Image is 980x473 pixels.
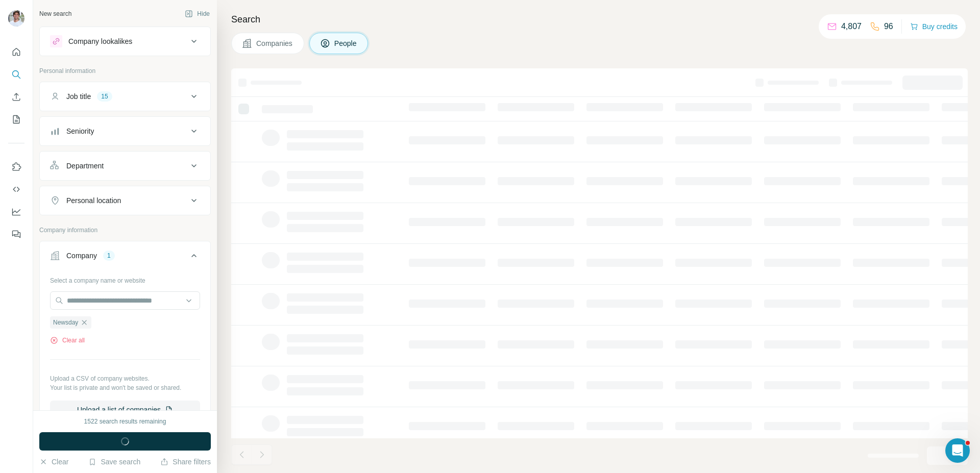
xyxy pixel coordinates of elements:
[66,126,94,136] div: Seniority
[8,203,24,221] button: Dashboard
[910,19,958,34] button: Buy credits
[84,417,166,426] div: 1522 search results remaining
[53,318,78,327] span: Newsday
[68,36,132,46] div: Company lookalikes
[88,457,140,467] button: Save search
[40,188,210,213] button: Personal location
[8,65,24,84] button: Search
[103,251,115,260] div: 1
[66,251,97,261] div: Company
[39,66,211,76] p: Personal information
[39,9,71,18] div: New search
[50,336,85,345] button: Clear all
[160,457,211,467] button: Share filters
[8,158,24,176] button: Use Surfe on LinkedIn
[8,43,24,61] button: Quick start
[66,161,104,171] div: Department
[97,92,112,101] div: 15
[40,243,210,272] button: Company1
[50,374,200,383] p: Upload a CSV of company websites.
[8,110,24,129] button: My lists
[39,226,211,235] p: Company information
[256,38,293,48] span: Companies
[40,84,210,109] button: Job title15
[8,180,24,198] button: Use Surfe API
[50,401,200,419] button: Upload a list of companies
[8,10,24,27] img: Avatar
[40,119,210,143] button: Seniority
[231,12,968,27] h4: Search
[178,6,217,21] button: Hide
[66,195,121,206] div: Personal location
[945,438,970,463] iframe: Intercom live chat
[50,383,200,392] p: Your list is private and won't be saved or shared.
[50,272,200,285] div: Select a company name or website
[40,29,210,54] button: Company lookalikes
[841,20,862,33] p: 4,807
[8,88,24,106] button: Enrich CSV
[334,38,358,48] span: People
[40,154,210,178] button: Department
[8,225,24,243] button: Feedback
[884,20,893,33] p: 96
[66,91,91,102] div: Job title
[39,457,68,467] button: Clear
